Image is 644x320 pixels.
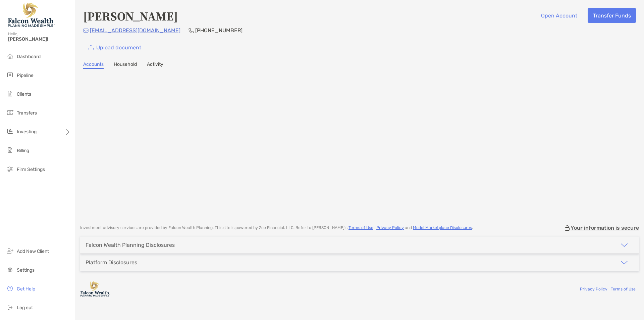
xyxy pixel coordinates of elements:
a: Terms of Use [348,225,373,230]
p: Your information is secure [571,225,639,231]
div: Platform Disclosures [86,259,137,266]
img: Falcon Wealth Planning Logo [8,3,55,27]
img: transfers icon [6,108,14,117]
span: Log out [17,305,33,311]
img: add_new_client icon [6,247,14,255]
img: pipeline icon [6,71,14,79]
span: [PERSON_NAME]! [8,36,71,42]
p: Investment advisory services are provided by Falcon Wealth Planning . This site is powered by Zoe... [80,225,473,230]
img: Phone Icon [189,28,194,33]
a: Accounts [83,61,104,69]
a: Privacy Policy [376,225,404,230]
h4: [PERSON_NAME] [83,8,178,24]
a: Activity [147,61,163,69]
span: Settings [17,267,35,273]
img: billing icon [6,146,14,154]
span: Dashboard [17,54,41,59]
span: Clients [17,91,31,97]
img: settings icon [6,266,14,274]
img: investing icon [6,127,14,135]
p: [PHONE_NUMBER] [195,26,243,35]
a: Household [114,61,137,69]
p: [EMAIL_ADDRESS][DOMAIN_NAME] [90,26,180,35]
img: get-help icon [6,284,14,292]
img: icon arrow [620,259,628,267]
span: Firm Settings [17,167,45,172]
span: Get Help [17,286,35,292]
a: Upload document [83,40,146,55]
img: clients icon [6,90,14,98]
div: Falcon Wealth Planning Disclosures [86,242,175,248]
a: Model Marketplace Disclosures [413,225,472,230]
span: Billing [17,148,29,153]
img: icon arrow [620,241,628,249]
button: Transfer Funds [588,8,636,23]
a: Terms of Use [611,287,636,291]
img: button icon [89,45,94,50]
img: logout icon [6,303,14,311]
span: Add New Client [17,248,49,254]
img: dashboard icon [6,52,14,60]
img: Email Icon [83,29,89,33]
img: company logo [80,281,110,296]
a: Privacy Policy [580,287,607,291]
span: Investing [17,129,37,135]
span: Transfers [17,110,37,116]
img: firm-settings icon [6,165,14,173]
span: Pipeline [17,73,34,78]
button: Open Account [536,8,582,23]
